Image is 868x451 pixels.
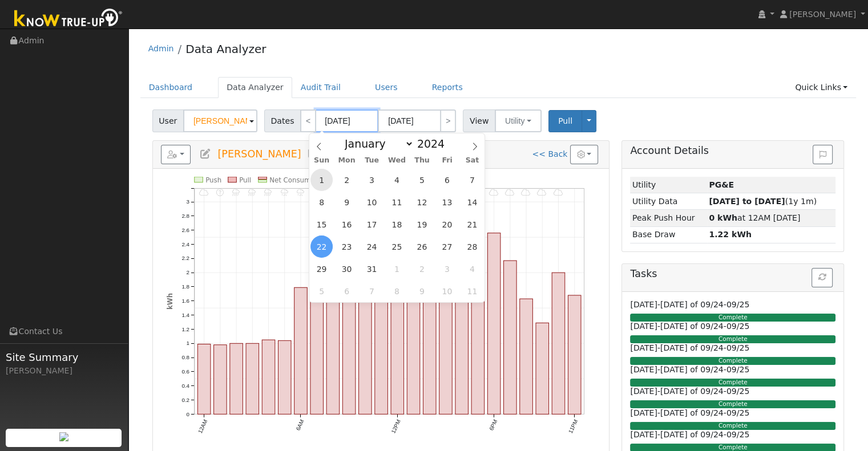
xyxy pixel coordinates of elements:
[9,6,128,32] img: Know True-Up
[386,191,408,213] span: December 11, 2024
[630,430,835,440] h6: [DATE]-[DATE] of 09/24-09/25
[239,176,251,184] text: Pull
[495,109,542,132] button: Utility
[361,191,383,213] span: December 10, 2024
[630,422,835,430] div: Complete
[336,169,358,191] span: December 2, 2024
[181,368,189,375] text: 0.6
[630,343,835,353] h6: [DATE]-[DATE] of 09/24-09/25
[630,226,706,243] td: Base Draw
[59,432,68,441] img: retrieve
[436,213,458,235] span: December 20, 2024
[423,275,436,415] rect: onclick=""
[197,344,211,415] rect: onclick=""
[709,230,752,239] strong: 1.22 kWh
[386,235,408,258] span: December 25, 2024
[366,77,406,98] a: Users
[310,280,333,302] span: January 5, 2025
[292,77,349,98] a: Audit Trail
[709,213,737,222] strong: 0 kWh
[786,77,856,98] a: Quick Links
[488,419,498,432] text: 6PM
[434,157,459,164] span: Fri
[326,222,340,414] rect: onclick=""
[309,157,334,164] span: Sun
[186,340,189,347] text: 1
[278,341,291,415] rect: onclick=""
[630,193,706,210] td: Utility Data
[181,241,189,247] text: 2.4
[813,145,833,164] button: Issue History
[537,189,546,197] i: 9PM - MostlyCloudy
[407,237,420,414] rect: onclick=""
[436,169,458,191] span: December 6, 2024
[186,411,189,417] text: 0
[181,298,189,304] text: 1.6
[181,312,189,318] text: 1.4
[361,235,383,258] span: December 24, 2024
[390,419,402,434] text: 12PM
[436,235,458,258] span: December 27, 2024
[709,197,817,206] span: (1y 1m)
[386,258,408,280] span: January 1, 2025
[553,189,562,197] i: 10PM - Cloudy
[630,357,835,365] div: Complete
[232,189,240,197] i: 2AM - Rain
[361,169,383,191] span: December 3, 2024
[307,148,320,160] a: Multi-Series Graph
[358,246,372,414] rect: onclick=""
[436,280,458,302] span: January 10, 2025
[218,77,292,98] a: Data Analyzer
[630,408,835,418] h6: [DATE]-[DATE] of 09/24-09/25
[181,326,189,332] text: 1.2
[246,344,259,415] rect: onclick=""
[262,340,275,414] rect: onclick=""
[248,189,256,197] i: 3AM - Rain
[310,213,333,235] span: December 15, 2024
[630,335,835,343] div: Complete
[148,44,174,53] a: Admin
[185,42,266,56] a: Data Analyzer
[334,157,360,164] span: Mon
[165,293,173,310] text: kWh
[630,400,835,408] div: Complete
[391,235,404,415] rect: onclick=""
[812,268,833,287] button: Refresh
[567,419,579,434] text: 11PM
[439,274,452,415] rect: onclick=""
[461,169,483,191] span: December 7, 2024
[505,189,514,197] i: 7PM - Cloudy
[336,258,358,280] span: December 30, 2024
[630,387,835,396] h6: [DATE]-[DATE] of 09/24-09/25
[521,189,530,197] i: 8PM - Cloudy
[461,213,483,235] span: December 21, 2024
[709,197,785,206] strong: [DATE] to [DATE]
[181,383,189,389] text: 0.4
[152,109,184,132] span: User
[455,256,469,415] rect: onclick=""
[199,148,212,160] a: Edit User (37996)
[310,235,333,258] span: December 22, 2024
[386,280,408,302] span: January 8, 2025
[461,191,483,213] span: December 14, 2024
[336,235,358,258] span: December 23, 2024
[552,273,565,414] rect: onclick=""
[181,354,189,360] text: 0.8
[360,157,385,164] span: Tue
[264,189,272,197] i: 4AM - Rain
[411,213,433,235] span: December 19, 2024
[386,169,408,191] span: December 4, 2024
[630,314,835,322] div: Complete
[440,109,456,132] a: >
[140,77,201,98] a: Dashboard
[459,157,485,164] span: Sat
[436,191,458,213] span: December 13, 2024
[532,149,567,159] a: << Back
[461,258,483,280] span: January 4, 2025
[558,116,572,125] span: Pull
[411,280,433,302] span: January 9, 2025
[411,258,433,280] span: January 2, 2025
[361,280,383,302] span: January 7, 2025
[568,295,581,415] rect: onclick=""
[630,177,706,193] td: Utility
